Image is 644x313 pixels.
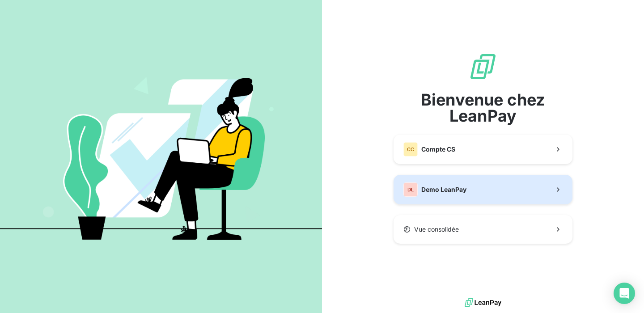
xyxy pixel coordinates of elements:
div: CC [403,142,418,156]
button: DLDemo LeanPay [394,175,572,204]
span: Compte CS [421,145,455,154]
button: Vue consolidée [394,215,572,244]
img: logo [465,296,501,309]
div: DL [403,182,418,197]
div: Open Intercom Messenger [614,283,635,304]
img: logo sigle [469,52,497,81]
button: CCCompte CS [394,135,572,164]
span: Bienvenue chez LeanPay [394,92,572,124]
span: Vue consolidée [414,225,459,234]
span: Demo LeanPay [421,185,466,194]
